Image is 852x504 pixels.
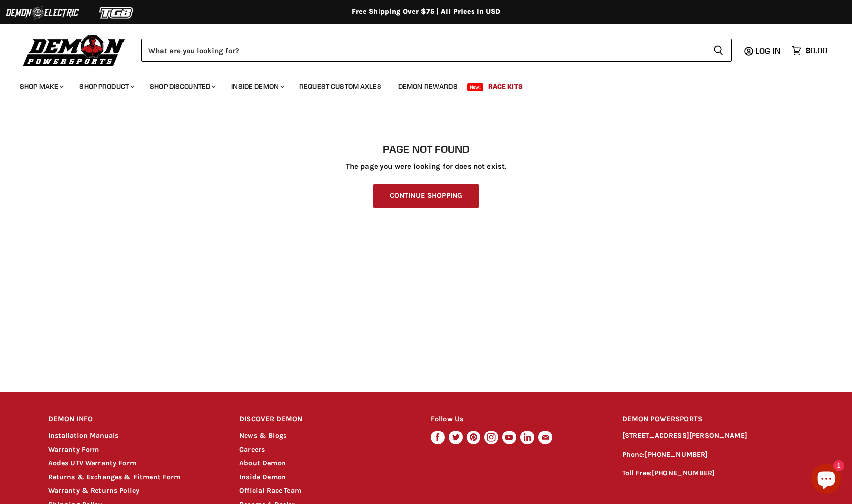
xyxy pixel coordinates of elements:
[622,449,804,461] p: Phone:
[48,162,804,171] p: The page you were looking for does not exist.
[808,464,844,496] inbox-online-store-chat: Shopify online store chat
[141,39,705,62] input: Search
[751,46,787,55] a: Log in
[391,76,465,97] a: Demon Rewards
[142,76,222,97] a: Shop Discounted
[239,408,412,431] h2: DISCOVER DEMON
[239,473,286,481] a: Inside Demon
[431,408,603,431] h2: Follow Us
[72,76,140,97] a: Shop Product
[787,43,832,58] a: $0.00
[141,39,732,62] form: Product
[481,76,530,97] a: Race Kits
[239,486,301,495] a: Official Race Team
[12,72,825,97] ul: Main menu
[224,76,290,97] a: Inside Demon
[292,76,389,97] a: Request Custom Axles
[48,445,99,454] a: Warranty Form
[20,32,129,68] img: Demon Powersports
[48,459,136,467] a: Aodes UTV Warranty Form
[239,459,286,467] a: About Demon
[5,3,80,22] img: Demon Electric Logo 2
[12,76,70,97] a: Shop Make
[48,473,181,481] a: Returns & Exchanges & Fitment Form
[756,46,781,56] span: Log in
[28,7,824,16] div: Free Shipping Over $75 | All Prices In USD
[467,83,484,91] span: New!
[622,431,804,442] p: [STREET_ADDRESS][PERSON_NAME]
[48,408,221,431] h2: DEMON INFO
[373,184,479,208] a: Continue Shopping
[48,486,140,495] a: Warranty & Returns Policy
[705,39,732,62] button: Search
[622,408,804,431] h2: DEMON POWERSPORTS
[805,46,827,55] span: $0.00
[239,445,265,454] a: Careers
[645,450,708,459] a: [PHONE_NUMBER]
[48,144,804,155] h1: Page not found
[622,468,804,479] p: Toll Free:
[48,432,119,440] a: Installation Manuals
[652,469,715,477] a: [PHONE_NUMBER]
[239,432,286,440] a: News & Blogs
[80,3,154,22] img: TGB Logo 2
